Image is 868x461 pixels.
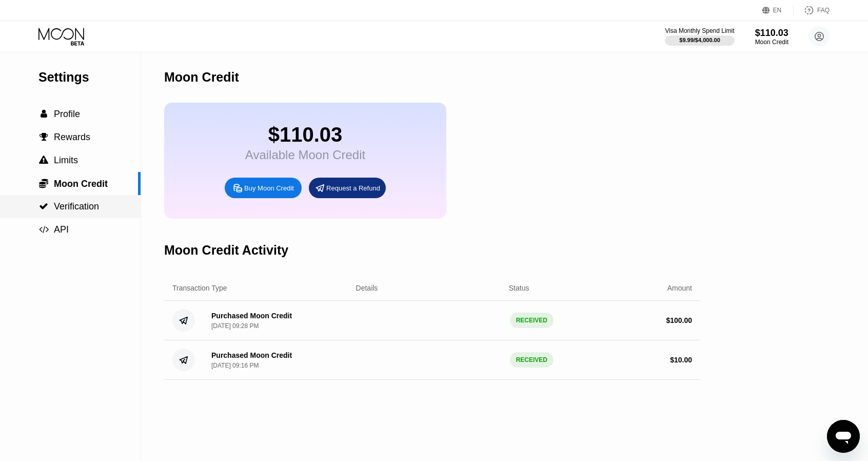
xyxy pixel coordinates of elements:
div: Purchased Moon Credit [211,351,292,359]
div: $110.03Moon Credit [755,28,788,46]
div: Visa Monthly Spend Limit$9.99/$4,000.00 [665,27,734,46]
span: Limits [54,155,78,165]
div: [DATE] 09:28 PM [211,322,259,330]
div:  [38,225,49,234]
div: Moon Credit [164,70,239,85]
div: EN [762,5,794,15]
div:  [38,178,49,188]
iframe: Кнопка запуска окна обмена сообщениями [827,420,860,453]
div: Visa Monthly Spend Limit [665,27,734,34]
span: Verification [54,201,99,212]
div: RECEIVED [510,313,554,328]
div: Amount [667,284,692,292]
div: Details [356,284,378,292]
span:  [39,202,48,211]
div: Moon Credit Activity [164,243,288,258]
div:  [38,109,49,119]
div: Request a Refund [326,184,380,193]
span: API [54,224,69,235]
div: $9.99 / $4,000.00 [679,37,720,43]
span:  [39,178,48,188]
span:  [39,225,49,234]
span:  [41,109,47,119]
div:  [38,156,49,165]
div: EN [773,7,782,14]
div: Request a Refund [309,178,386,198]
div: Buy Moon Credit [244,184,294,193]
div: [DATE] 09:16 PM [211,362,259,369]
div: Available Moon Credit [245,148,365,162]
div: RECEIVED [510,352,554,368]
span:  [40,132,48,142]
div:  [38,202,49,211]
div:  [38,132,49,142]
span: Profile [54,109,80,119]
div: $ 10.00 [670,356,692,364]
div: $110.03 [755,28,788,39]
div: $ 100.00 [666,316,692,324]
div: Buy Moon Credit [225,178,302,198]
span: Moon Credit [54,179,108,189]
div: Purchased Moon Credit [211,312,292,320]
div: Status [509,284,529,292]
div: Settings [38,70,141,85]
div: FAQ [817,7,830,14]
div: FAQ [794,5,830,15]
div: Moon Credit [755,39,788,46]
span:  [39,156,48,165]
div: $110.03 [245,123,365,146]
span: Rewards [54,132,90,142]
div: Transaction Type [172,284,227,292]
